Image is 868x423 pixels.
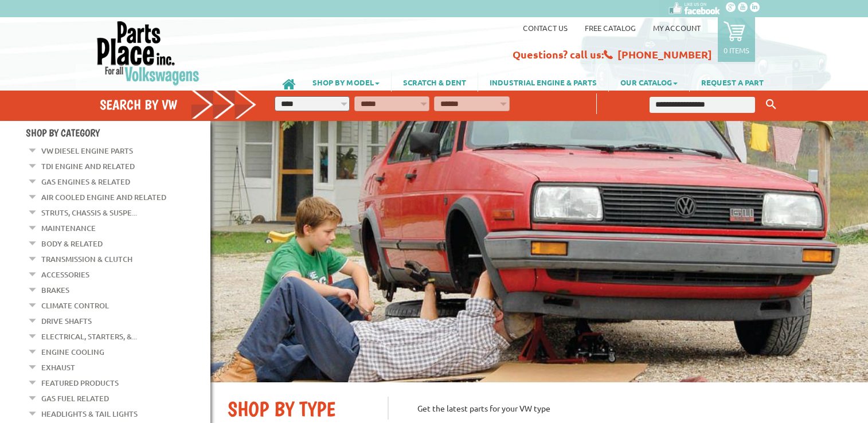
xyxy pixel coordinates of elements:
a: SHOP BY MODEL [301,72,391,92]
a: Gas Engines & Related [41,174,130,189]
a: Brakes [41,283,69,297]
a: Struts, Chassis & Suspe... [41,205,137,220]
a: Exhaust [41,360,75,375]
a: OUR CATALOG [609,72,689,92]
h2: SHOP BY TYPE [228,397,370,421]
p: Get the latest parts for your VW type [388,397,851,420]
a: Body & Related [41,236,103,251]
a: TDI Engine and Related [41,159,135,174]
a: INDUSTRIAL ENGINE & PARTS [478,72,608,92]
a: Transmission & Clutch [41,252,132,267]
button: Keyword Search [763,95,780,114]
img: First slide [900x500] [210,121,868,382]
p: 0 items [724,45,749,55]
a: VW Diesel Engine Parts [41,143,133,158]
img: Parts Place Inc! [96,20,201,86]
a: Accessories [41,267,89,282]
h4: Search by VW [100,96,257,113]
h4: Shop By Category [26,127,210,139]
a: Free Catalog [585,23,636,33]
a: Drive Shafts [41,314,92,328]
a: SCRATCH & DENT [392,72,478,92]
a: Contact us [523,23,568,33]
a: Headlights & Tail Lights [41,406,138,421]
a: 0 items [718,17,755,62]
a: Climate Control [41,298,109,313]
a: Engine Cooling [41,344,104,359]
a: Maintenance [41,221,96,236]
a: Gas Fuel Related [41,391,109,406]
a: Electrical, Starters, &... [41,329,137,344]
a: Air Cooled Engine and Related [41,190,166,205]
a: Featured Products [41,375,119,390]
a: My Account [653,23,701,33]
a: REQUEST A PART [690,72,775,92]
